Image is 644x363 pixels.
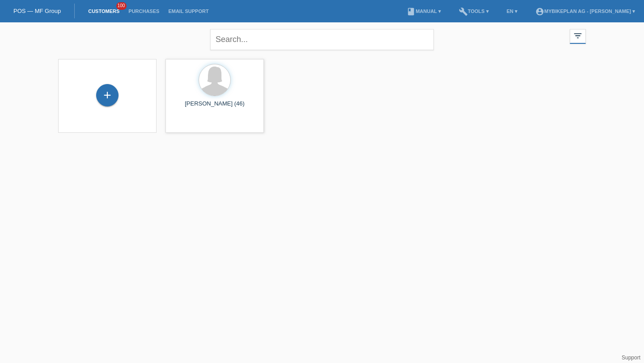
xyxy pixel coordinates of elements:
a: Email Support [164,8,213,14]
a: EN ▾ [502,8,522,14]
a: buildTools ▾ [454,8,493,14]
div: Add customer [97,88,118,103]
span: 100 [116,2,127,10]
i: filter_list [573,31,583,41]
a: Purchases [124,8,164,14]
i: build [459,7,468,16]
a: Customers [84,8,124,14]
a: account_circleMybikeplan AG - [PERSON_NAME] ▾ [531,8,640,14]
a: Support [622,355,640,361]
i: book [407,7,415,16]
input: Search... [210,29,434,50]
a: bookManual ▾ [402,8,445,14]
div: [PERSON_NAME] (46) [173,100,257,114]
i: account_circle [535,7,544,16]
a: POS — MF Group [13,8,61,14]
